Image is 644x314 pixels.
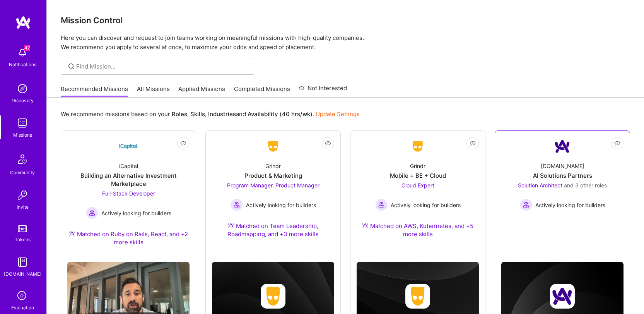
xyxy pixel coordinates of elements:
[316,110,360,118] a: Update Settings
[405,284,430,309] img: Company logo
[86,207,98,219] img: Actively looking for builders
[9,60,36,69] div: Notifications
[10,168,35,177] div: Community
[119,137,138,156] img: Company Logo
[15,187,30,203] img: Invite
[246,201,316,209] span: Actively looking for builders
[261,284,285,309] img: Company logo
[501,137,624,231] a: Company Logo[DOMAIN_NAME]AI Solutions PartnersSolution Architect and 3 other rolesActively lookin...
[61,15,630,25] h3: Mission Control
[15,45,30,60] img: bell
[15,254,30,270] img: guide book
[76,62,248,70] input: Find Mission...
[190,110,205,118] b: Skills
[470,140,476,146] i: icon EyeClosed
[212,222,334,238] div: Matched on Team Leadership, Roadmapping, and +3 more skills
[67,137,190,256] a: Company LogoiCapitalBuilding an Alternative Investment MarketplaceFull-Stack Developer Actively l...
[15,15,31,29] img: logo
[12,96,34,105] div: Discovery
[410,162,425,170] div: Grindr
[375,199,388,211] img: Actively looking for builders
[520,199,532,211] img: Actively looking for builders
[535,201,605,209] span: Actively looking for builders
[18,225,27,232] img: tokens
[541,162,584,170] div: [DOMAIN_NAME]
[265,162,281,170] div: Grindr
[119,162,138,170] div: iCapital
[244,172,302,180] div: Product & Marketing
[228,222,234,228] img: Ateam Purple Icon
[518,182,562,189] span: Solution Architect
[17,203,29,211] div: Invite
[248,110,313,118] b: Availability (40 hrs/wk)
[212,137,334,247] a: Company LogoGrindrProduct & MarketingProgram Manager, Product Manager Actively looking for builde...
[11,304,34,312] div: Evaluation
[178,85,225,98] a: Applied Missions
[325,140,331,146] i: icon EyeClosed
[15,289,30,304] i: icon SelectionTeam
[102,190,155,197] span: Full-Stack Developer
[564,182,607,189] span: and 3 other roles
[357,222,479,238] div: Matched on AWS, Kubernetes, and +5 more skills
[231,199,243,211] img: Actively looking for builders
[13,131,32,139] div: Missions
[24,45,30,51] span: 47
[264,139,282,153] img: Company Logo
[101,209,171,217] span: Actively looking for builders
[408,139,427,153] img: Company Logo
[614,140,620,146] i: icon EyeClosed
[61,110,360,118] p: We recommend missions based on your , , and .
[362,222,368,228] img: Ateam Purple Icon
[67,172,190,188] div: Building an Alternative Investment Marketplace
[61,85,128,98] a: Recommended Missions
[15,81,30,96] img: discovery
[533,172,592,180] div: AI Solutions Partners
[137,85,170,98] a: All Missions
[390,172,446,180] div: Mobile + BE + Cloud
[15,115,30,131] img: teamwork
[391,201,461,209] span: Actively looking for builders
[4,270,41,278] div: [DOMAIN_NAME]
[172,110,187,118] b: Roles
[550,284,575,309] img: Company logo
[357,137,479,247] a: Company LogoGrindrMobile + BE + CloudCloud Expert Actively looking for buildersActively looking f...
[67,230,190,246] div: Matched on Ruby on Rails, React, and +2 more skills
[180,140,186,146] i: icon EyeClosed
[401,182,434,189] span: Cloud Expert
[299,84,347,98] a: Not Interested
[15,235,31,244] div: Tokens
[234,85,290,98] a: Completed Missions
[61,33,630,52] p: Here you can discover and request to join teams working on meaningful missions with high-quality ...
[67,62,76,71] i: icon SearchGrey
[13,150,32,168] img: Community
[227,182,319,189] span: Program Manager, Product Manager
[208,110,236,118] b: Industries
[553,137,572,156] img: Company Logo
[69,230,75,237] img: Ateam Purple Icon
